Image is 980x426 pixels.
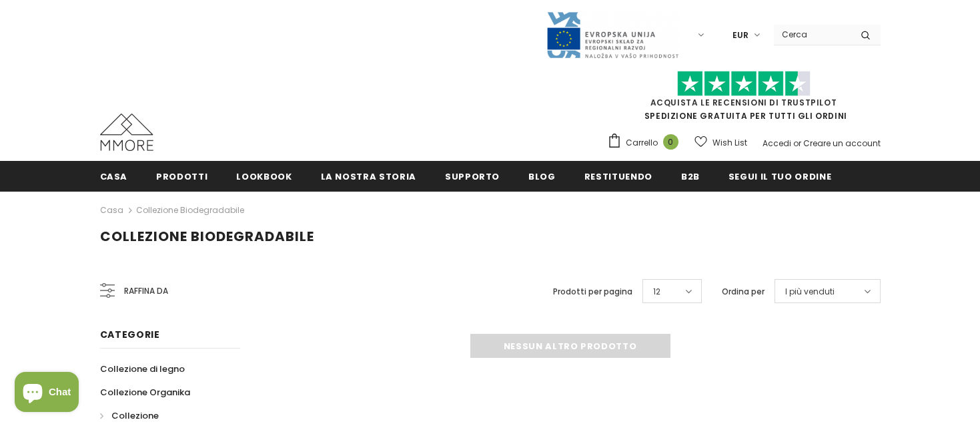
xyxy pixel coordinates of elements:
span: I più venduti [785,285,835,298]
span: Casa [100,170,128,183]
span: Carrello [626,136,658,150]
a: Lookbook [236,161,292,191]
a: B2B [681,161,700,191]
a: Acquista le recensioni di TrustPilot [650,97,837,108]
span: La nostra storia [321,170,416,183]
span: Categorie [100,328,160,341]
a: Javni Razpis [546,29,679,40]
span: Raffina da [124,284,168,298]
a: Accedi [763,138,791,149]
span: Segui il tuo ordine [728,170,831,183]
span: Collezione di legno [100,363,185,375]
a: Prodotti [156,161,207,191]
img: Fidati di Pilot Stars [677,71,811,97]
span: Restituendo [584,170,652,183]
a: Collezione Organika [100,381,190,404]
input: Search Site [774,25,851,44]
span: Lookbook [236,170,292,183]
span: Collezione Organika [100,386,190,399]
span: Blog [528,170,556,183]
label: Prodotti per pagina [553,285,632,298]
span: EUR [732,29,749,42]
span: Collezione biodegradabile [100,227,314,246]
span: Wish List [712,136,747,150]
span: 0 [663,134,678,150]
span: B2B [681,170,700,183]
a: Creare un account [803,138,881,149]
a: Restituendo [584,161,652,191]
a: Segui il tuo ordine [728,161,831,191]
span: SPEDIZIONE GRATUITA PER TUTTI GLI ORDINI [607,77,881,122]
a: Blog [528,161,556,191]
a: Casa [100,202,123,218]
a: Carrello 0 [607,133,685,153]
a: Collezione di legno [100,357,185,381]
span: Prodotti [156,170,207,183]
span: 12 [653,285,660,298]
a: Collezione biodegradabile [136,204,244,216]
a: Wish List [694,131,747,154]
img: Casi MMORE [100,114,153,151]
a: La nostra storia [321,161,416,191]
a: supporto [445,161,500,191]
img: Javni Razpis [546,11,679,59]
span: supporto [445,170,500,183]
span: or [793,138,801,149]
a: Casa [100,161,128,191]
inbox-online-store-chat: Shopify online store chat [11,372,83,415]
label: Ordina per [722,285,765,298]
